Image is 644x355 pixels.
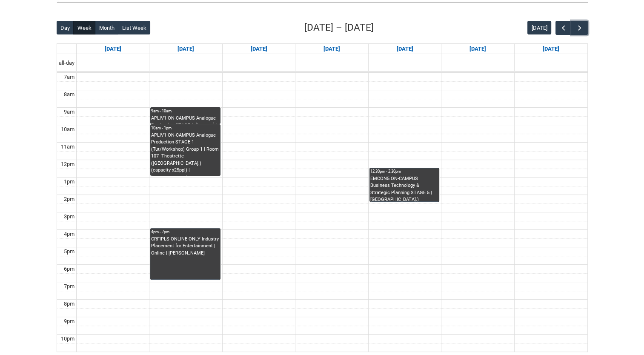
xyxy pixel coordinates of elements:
div: 4pm [62,230,76,238]
a: Go to September 15, 2025 [176,44,196,54]
a: Go to September 14, 2025 [103,44,123,54]
button: Day [57,21,74,34]
div: 9am - 10am [151,108,219,114]
div: 9am [62,108,76,116]
div: 11am [59,143,76,151]
div: 4pm - 7pm [151,229,219,235]
button: Previous Week [555,21,572,35]
div: 10pm [59,335,76,343]
div: 3pm [62,212,76,221]
div: CRFIPLS ONLINE ONLY Industry Placement for Entertainment | Online | [PERSON_NAME] [151,236,219,257]
button: Next Week [571,21,587,35]
div: 10am - 1pm [151,125,219,131]
div: 2pm [62,195,76,203]
a: Go to September 17, 2025 [322,44,342,54]
div: 12:30pm - 2:30pm [370,169,438,175]
a: Go to September 19, 2025 [468,44,488,54]
div: 9pm [62,317,76,326]
div: 12pm [59,160,76,169]
div: APLIV1 ON-CAMPUS Analogue Production STAGE 1 (Tut/Workshop) Group 1 | Room 107- Theatrette ([GEOG... [151,132,219,176]
button: List Week [118,21,150,34]
div: 1pm [62,177,76,186]
a: Go to September 16, 2025 [249,44,269,54]
div: 8pm [62,300,76,308]
div: 8am [62,90,76,99]
span: all-day [57,59,76,67]
div: 7pm [62,282,76,291]
div: 7am [62,73,76,81]
div: 6pm [62,265,76,273]
h2: [DATE] – [DATE] [304,20,374,35]
button: [DATE] [527,21,551,34]
div: 10am [59,125,76,134]
a: Go to September 18, 2025 [395,44,415,54]
div: 5pm [62,247,76,256]
div: EMCON5 ON-CAMPUS Business Technology & Strategic Planning STAGE 5 | [GEOGRAPHIC_DATA].) (capacity... [370,175,438,202]
a: Go to September 20, 2025 [541,44,561,54]
button: Month [95,21,118,34]
button: Week [73,21,95,34]
div: APLIV1 ON-CAMPUS Analogue Production STAGE 1 (Lecture) | [GEOGRAPHIC_DATA] ([GEOGRAPHIC_DATA].) (... [151,115,219,124]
